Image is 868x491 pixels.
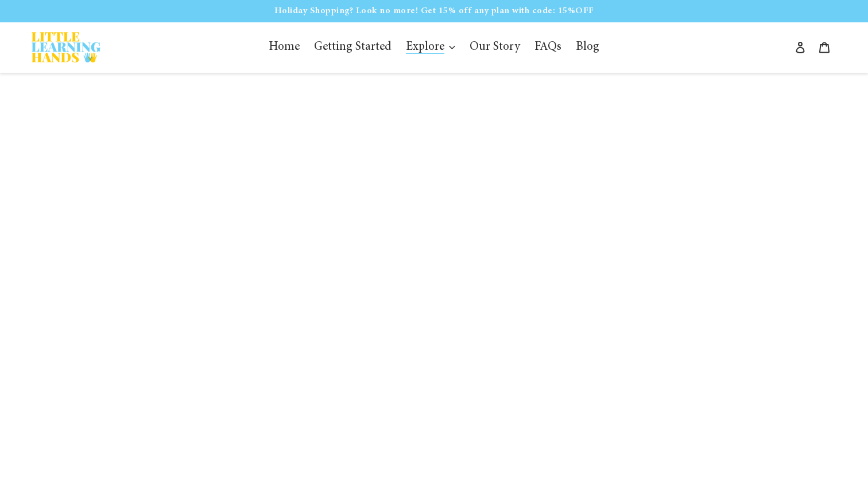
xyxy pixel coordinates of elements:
[314,41,392,54] span: Getting Started
[576,41,599,54] span: Blog
[263,37,305,58] a: Home
[269,41,300,54] span: Home
[470,41,520,54] span: Our Story
[406,41,444,54] span: Explore
[529,37,567,58] a: FAQs
[32,32,100,62] img: Little Learning Hands
[534,41,561,54] span: FAQs
[464,37,526,58] a: Our Story
[570,37,605,58] a: Blog
[1,1,867,21] p: Holiday Shopping? Look no more! Get 15% off any plan with code: 15%OFF
[400,37,461,58] button: Explore
[308,37,397,58] a: Getting Started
